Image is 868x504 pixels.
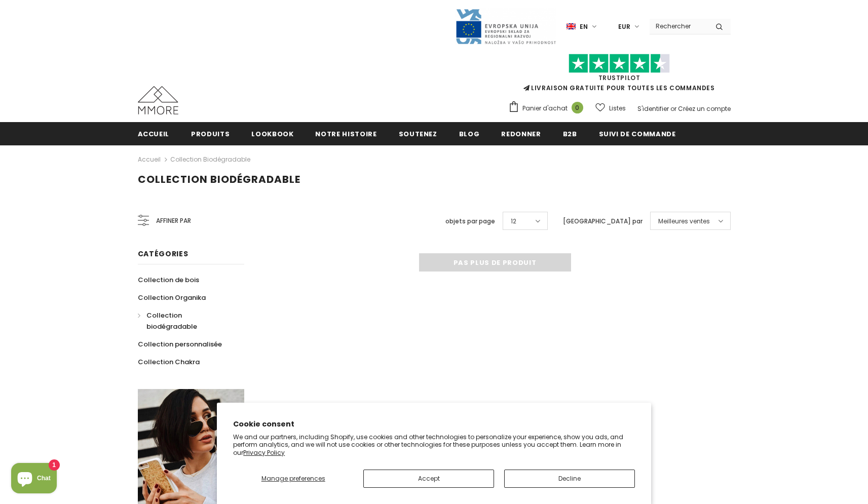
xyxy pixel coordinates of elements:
[670,104,676,113] span: or
[658,216,710,226] span: Meilleures ventes
[315,129,376,139] span: Notre histoire
[138,249,188,259] span: Catégories
[138,275,199,285] span: Collection de bois
[191,122,230,145] a: Produits
[138,289,206,306] a: Collection Organika
[8,463,60,496] inbox-online-store-chat: Shopify online store chat
[138,129,170,139] span: Accueil
[508,101,588,116] a: Panier d'achat 0
[146,311,197,331] span: Collection biodégradable
[138,172,300,186] span: Collection biodégradable
[261,474,325,483] span: Manage preferences
[567,22,576,31] img: i-lang-1.png
[138,153,161,166] a: Accueil
[511,216,516,226] span: 12
[455,8,556,45] img: Javni Razpis
[522,103,568,113] span: Panier d'achat
[580,22,588,32] span: en
[363,470,494,488] button: Accept
[595,99,626,117] a: Listes
[138,293,206,302] span: Collection Organika
[501,122,541,145] a: Redonner
[459,122,480,145] a: Blog
[599,122,676,145] a: Suivi de commande
[138,335,222,353] a: Collection personnalisée
[563,216,643,226] label: [GEOGRAPHIC_DATA] par
[233,470,353,488] button: Manage preferences
[243,448,285,457] a: Privacy Policy
[508,58,731,92] span: LIVRAISON GRATUITE POUR TOUTES LES COMMANDES
[191,129,230,139] span: Produits
[455,22,556,30] a: Javni Razpis
[251,129,293,139] span: Lookbook
[569,54,670,73] img: Faites confiance aux étoiles pilotes
[138,339,222,349] span: Collection personnalisée
[618,22,630,32] span: EUR
[599,129,676,139] span: Suivi de commande
[563,129,577,139] span: B2B
[138,353,200,371] a: Collection Chakra
[445,216,495,226] label: objets par page
[138,86,178,114] img: Cas MMORE
[233,419,635,430] h2: Cookie consent
[598,73,640,82] a: TrustPilot
[138,271,199,289] a: Collection de bois
[156,215,191,226] span: Affiner par
[399,122,437,145] a: soutenez
[138,122,170,145] a: Accueil
[170,155,250,164] a: Collection biodégradable
[572,102,583,113] span: 0
[650,19,708,33] input: Search Site
[501,129,541,139] span: Redonner
[563,122,577,145] a: B2B
[504,470,635,488] button: Decline
[233,433,635,457] p: We and our partners, including Shopify, use cookies and other technologies to personalize your ex...
[138,306,233,335] a: Collection biodégradable
[637,104,669,113] a: S'identifier
[138,357,200,367] span: Collection Chakra
[315,122,376,145] a: Notre histoire
[399,129,437,139] span: soutenez
[609,103,626,113] span: Listes
[678,104,731,113] a: Créez un compte
[251,122,293,145] a: Lookbook
[459,129,480,139] span: Blog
